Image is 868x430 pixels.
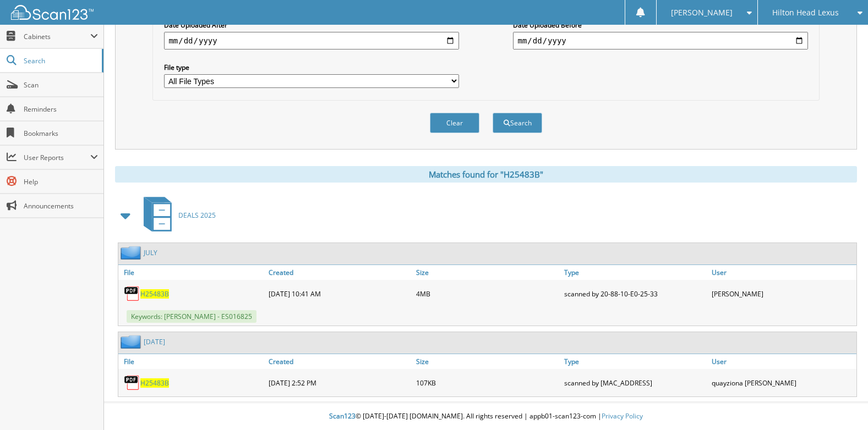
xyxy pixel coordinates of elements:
span: Search [24,56,96,65]
a: Type [561,354,709,369]
img: folder2.png [121,335,144,349]
div: [DATE] 10:41 AM [266,283,413,305]
img: PDF.png [124,374,140,391]
span: Bookmarks [24,129,98,138]
span: Help [24,177,98,186]
label: Date Uploaded Before [513,20,807,30]
div: 107KB [413,372,561,394]
span: Scan [24,80,98,90]
a: Type [561,265,709,280]
a: File [118,265,266,280]
a: File [118,354,266,369]
label: Date Uploaded After [164,20,458,30]
div: [DATE] 2:52 PM [266,372,413,394]
a: Created [266,354,413,369]
a: DEALS 2025 [137,194,216,237]
div: scanned by 20-88-10-E0-25-33 [561,283,709,305]
input: start [164,32,458,49]
a: H25483B [140,289,169,299]
button: Clear [430,113,479,133]
div: © [DATE]-[DATE] [DOMAIN_NAME]. All rights reserved | appb01-scan123-com | [104,403,868,430]
span: DEALS 2025 [178,211,216,220]
a: Privacy Policy [602,411,643,421]
button: Search [493,113,542,133]
a: Created [266,265,413,280]
span: Reminders [24,104,98,114]
div: 4MB [413,283,561,305]
span: Scan123 [329,411,356,421]
img: PDF.png [124,285,140,302]
input: end [513,32,807,49]
a: Size [413,354,561,369]
a: JULY [144,248,157,257]
a: User [709,354,856,369]
img: folder2.png [121,246,144,260]
a: H25483B [140,378,169,388]
img: scan123-logo-white.svg [11,5,94,20]
label: File type [164,63,458,72]
span: Hilton Head Lexus [772,9,839,16]
span: Cabinets [24,32,90,41]
div: quayziona [PERSON_NAME] [709,372,856,394]
div: [PERSON_NAME] [709,283,856,305]
span: User Reports [24,153,90,162]
div: Matches found for "H25483B" [115,166,857,183]
span: Announcements [24,201,98,211]
span: Keywords: [PERSON_NAME] - ES016825 [127,310,256,323]
a: User [709,265,856,280]
div: scanned by [MAC_ADDRESS] [561,372,709,394]
a: [DATE] [144,337,165,346]
span: [PERSON_NAME] [671,9,733,16]
a: Size [413,265,561,280]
